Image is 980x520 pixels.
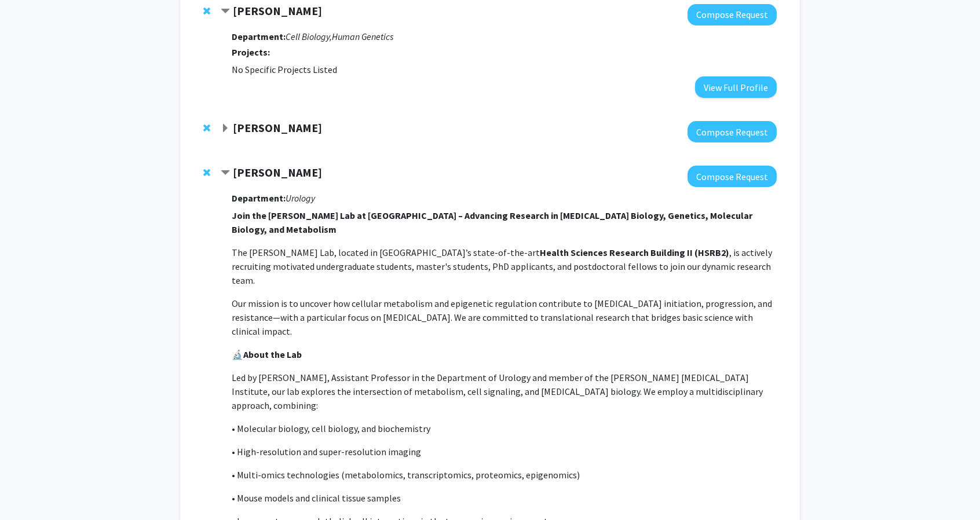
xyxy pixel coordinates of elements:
[695,76,777,98] button: View Full Profile
[233,3,322,18] strong: [PERSON_NAME]
[232,371,777,412] p: Led by [PERSON_NAME], Assistant Professor in the Department of Urology and member of the [PERSON_...
[286,31,332,42] i: Cell Biology,
[688,166,777,187] button: Compose Request to Jianhua Xiong
[232,46,270,58] strong: Projects:
[233,120,322,135] strong: [PERSON_NAME]
[232,64,337,75] span: No Specific Projects Listed
[232,468,777,482] p: • Multi-omics technologies (metabolomics, transcriptomics, proteomics, epigenomics)
[232,491,777,505] p: • Mouse models and clinical tissue samples
[203,168,210,177] span: Remove Jianhua Xiong from bookmarks
[233,165,322,180] strong: [PERSON_NAME]
[221,7,230,16] span: Contract Nisha Raj Bookmark
[232,347,777,361] p: 🔬
[221,124,230,133] span: Expand Chrystal Paulos Bookmark
[232,445,777,459] p: • High-resolution and super-resolution imaging
[232,246,777,287] p: The [PERSON_NAME] Lab, located in [GEOGRAPHIC_DATA]’s state-of-the-art , is actively recruiting m...
[203,123,210,133] span: Remove Chrystal Paulos from bookmarks
[221,169,230,178] span: Contract Jianhua Xiong Bookmark
[540,247,729,258] strong: Health Sciences Research Building II (HSRB2)
[9,468,49,511] iframe: Chat
[232,422,777,435] p: • Molecular biology, cell biology, and biochemistry
[243,349,302,360] strong: About the Lab
[332,31,393,42] i: Human Genetics
[232,296,777,338] p: Our mission is to uncover how cellular metabolism and epigenetic regulation contribute to [MEDICA...
[203,6,210,16] span: Remove Nisha Raj from bookmarks
[688,4,777,25] button: Compose Request to Nisha Raj
[232,210,752,235] strong: Join the [PERSON_NAME] Lab at [GEOGRAPHIC_DATA] – Advancing Research in [MEDICAL_DATA] Biology, G...
[286,192,315,204] i: Urology
[232,192,286,204] strong: Department:
[688,121,777,142] button: Compose Request to Chrystal Paulos
[232,31,286,42] strong: Department:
